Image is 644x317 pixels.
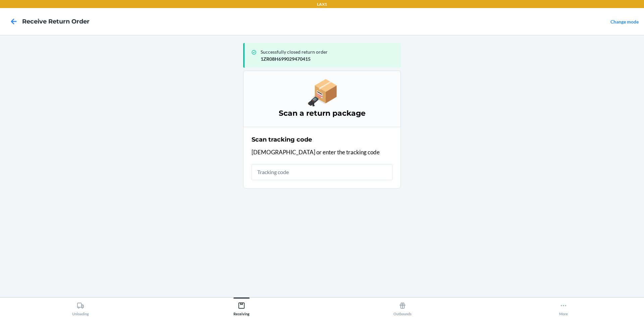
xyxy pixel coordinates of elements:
[610,19,639,24] a: Change mode
[252,148,392,157] p: [DEMOGRAPHIC_DATA] or enter the tracking code
[483,298,644,316] button: More
[252,108,392,119] h3: Scan a return package
[393,299,412,316] div: Outbounds
[252,164,392,180] input: Tracking code
[317,1,327,7] p: LAX1
[261,48,395,55] p: Successfully closed return order
[322,298,483,316] button: Outbounds
[559,299,568,316] div: More
[22,17,90,26] h4: Receive Return Order
[161,298,322,316] button: Receiving
[72,299,89,316] div: Unloading
[233,299,250,316] div: Receiving
[261,55,395,62] p: 1ZR08H699029470415
[252,135,312,144] h2: Scan tracking code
